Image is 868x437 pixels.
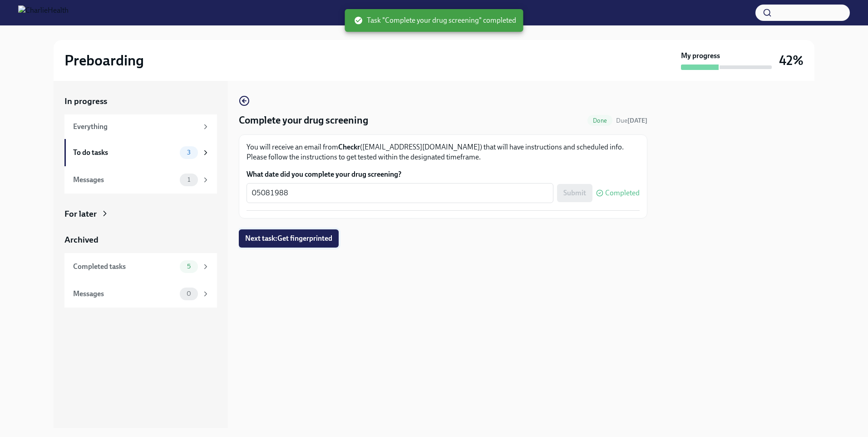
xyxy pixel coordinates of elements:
[64,95,217,107] a: In progress
[681,51,720,61] strong: My progress
[354,15,516,25] span: Task "Complete your drug screening" completed
[182,263,196,270] span: 5
[64,166,217,194] a: Messages1
[779,52,804,69] h3: 42%
[64,114,217,139] a: Everything
[64,234,217,246] a: Archived
[245,234,332,243] span: Next task : Get fingerprinted
[64,51,144,70] h2: Preboarding
[73,148,176,158] div: To do tasks
[616,117,647,124] span: Due
[627,117,647,124] strong: [DATE]
[73,262,176,272] div: Completed tasks
[338,143,360,151] strong: Checkr
[73,175,176,185] div: Messages
[247,169,640,179] label: What date did you complete your drug screening?
[616,116,647,125] span: August 22nd, 2025 09:00
[73,289,176,299] div: Messages
[64,208,217,220] a: For later
[587,117,612,124] span: Done
[73,122,198,132] div: Everything
[239,114,368,127] h4: Complete your drug screening
[605,189,640,197] span: Completed
[182,149,196,156] span: 3
[182,176,196,183] span: 1
[181,290,197,297] span: 0
[247,142,640,162] p: You will receive an email from ([EMAIL_ADDRESS][DOMAIN_NAME]) that will have instructions and sch...
[64,208,97,220] div: For later
[252,188,548,199] textarea: 05081988
[64,139,217,166] a: To do tasks3
[239,229,339,248] button: Next task:Get fingerprinted
[18,5,69,20] img: CharlieHealth
[64,280,217,308] a: Messages0
[64,253,217,280] a: Completed tasks5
